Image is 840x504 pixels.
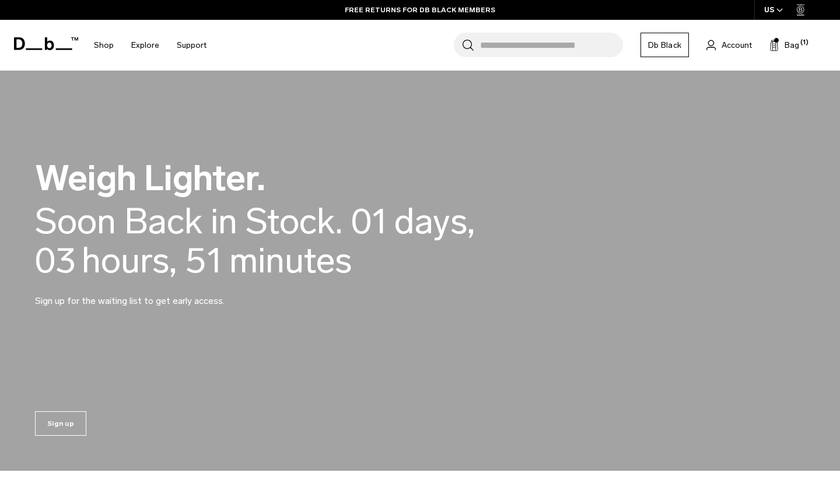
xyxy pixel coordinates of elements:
a: Explore [131,24,159,66]
span: Bag [785,39,799,51]
span: 51 [185,241,223,280]
span: days, [394,202,475,241]
span: (1) [800,38,808,48]
span: minutes [229,241,352,280]
h2: Weigh Lighter. [35,160,560,196]
a: Support [177,24,206,66]
a: Sign up [35,411,86,436]
a: Db Black [640,33,689,57]
a: FREE RETURNS FOR DB BLACK MEMBERS [345,5,495,15]
p: Sign up for the waiting list to get early access. [35,280,315,308]
div: Soon Back in Stock. [35,202,342,241]
span: 03 [35,241,76,280]
nav: Main Navigation [85,20,215,71]
button: Bag (1) [769,38,799,52]
span: 01 [351,202,388,241]
span: hours, [82,241,177,280]
span: Account [722,39,752,51]
a: Account [706,38,752,52]
a: Shop [94,24,114,66]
